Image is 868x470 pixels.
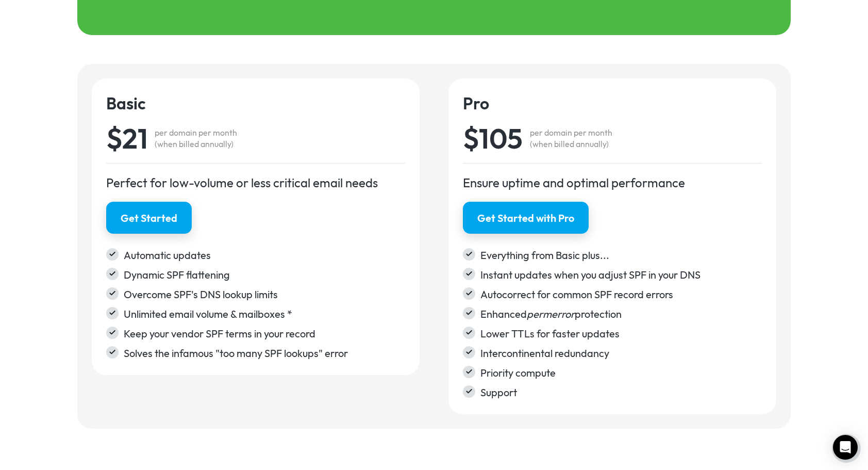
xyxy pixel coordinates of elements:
[463,93,762,114] h4: Pro
[124,327,405,341] div: Keep your vendor SPF terms in your record
[106,202,192,234] a: Get Started
[124,307,405,321] div: Unlimited email volume & mailboxes *
[155,127,237,150] div: per domain per month (when billed annually)
[463,124,523,152] div: $105
[480,248,762,263] div: Everything from Basic plus...
[124,287,405,302] div: Overcome SPF's DNS lookup limits
[480,268,762,282] div: Instant updates when you adjust SPF in your DNS
[480,307,762,321] div: Enhanced protection
[480,385,762,400] div: Support
[463,174,762,191] div: Ensure uptime and optimal performance
[530,127,612,150] div: per domain per month (when billed annually)
[106,93,405,114] h4: Basic
[833,435,858,460] div: Open Intercom Messenger
[480,366,762,380] div: Priority compute
[527,307,575,320] em: permerror
[480,346,762,361] div: Intercontinental redundancy
[480,287,762,302] div: Autocorrect for common SPF record errors
[106,174,405,191] div: Perfect for low-volume or less critical email needs
[480,327,762,341] div: Lower TTLs for faster updates
[477,211,574,225] div: Get Started with Pro
[463,202,589,234] a: Get Started with Pro
[121,211,177,225] div: Get Started
[124,248,405,263] div: Automatic updates
[106,124,147,152] div: $21
[124,346,405,361] div: Solves the infamous "too many SPF lookups" error
[124,268,405,282] div: Dynamic SPF flattening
